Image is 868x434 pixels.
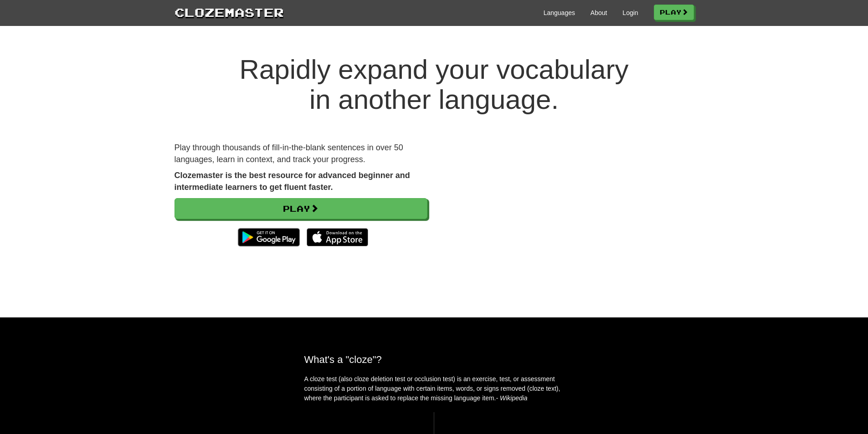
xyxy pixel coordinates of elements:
p: Play through thousands of fill-in-the-blank sentences in over 50 languages, learn in context, and... [175,142,427,165]
p: A cloze test (also cloze deletion test or occlusion test) is an exercise, test, or assessment con... [304,374,564,403]
a: Play [654,5,694,20]
img: Download_on_the_App_Store_Badge_US-UK_135x40-25178aeef6eb6b83b96f5f2d004eda3bffbb37122de64afbaef7... [307,228,368,246]
em: - Wikipedia [496,394,528,402]
img: Get it on Google Play [233,224,304,251]
a: About [591,8,607,17]
strong: Clozemaster is the best resource for advanced beginner and intermediate learners to get fluent fa... [175,171,410,192]
a: Clozemaster [175,4,284,20]
a: Login [622,8,638,17]
a: Play [175,198,427,219]
h2: What's a "cloze"? [304,354,564,365]
a: Languages [544,8,575,17]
